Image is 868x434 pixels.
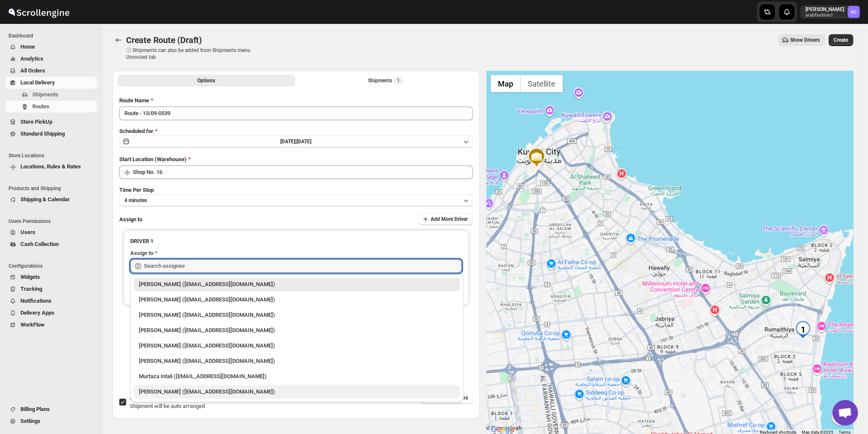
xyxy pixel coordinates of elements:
span: [DATE] [296,139,311,145]
h3: DRIVER 1 [130,237,462,246]
div: All Route Options [112,90,480,373]
input: Search location [133,165,473,179]
span: Abizer Chikhly [848,6,859,18]
span: Create Route (Draft) [126,35,202,45]
span: Start Location (Warehouse) [119,156,187,162]
button: Routes [5,101,97,113]
span: Assign to [119,216,142,223]
button: [DATE]|[DATE] [119,136,473,148]
span: Dashboard [9,32,98,39]
span: Products and Shipping [9,185,98,192]
p: arabfashion1 [805,13,844,18]
button: Map camera controls [832,408,849,425]
li: Nagendra Reddy (fnsalonsecretary@gmail.com) [130,383,463,399]
span: Tracking [20,286,42,292]
span: Notifications [20,298,52,304]
span: Add More Driver [431,216,468,223]
div: Assign to [130,249,153,258]
li: Murtaza Bhai Sagwara (murtazarata786@gmail.com) [130,307,463,322]
img: ScrollEngine [7,1,71,23]
div: [PERSON_NAME] ([EMAIL_ADDRESS][DOMAIN_NAME]) [139,326,455,335]
span: Store Locations [9,152,98,159]
button: Locations, Rules & Rates [5,161,97,173]
div: [PERSON_NAME] ([EMAIL_ADDRESS][DOMAIN_NAME]) [139,311,455,319]
div: 1 [794,321,811,338]
span: Billing Plans [20,406,50,412]
span: Standard Shipping [20,130,65,137]
button: Add More Driver [419,213,473,225]
button: Users [5,226,97,238]
span: WorkFlow [20,321,45,328]
span: Scheduled for [119,128,153,134]
span: Configurations [9,263,98,269]
li: Anil Trivedi (siddhu37.trivedi@gmail.com) [130,353,463,368]
span: 4 minutes [124,197,147,204]
div: Murtaza Intali ([EMAIL_ADDRESS][DOMAIN_NAME]) [139,372,455,381]
button: User menu [800,5,860,19]
span: Shipment will be auto arranged [130,403,205,409]
button: Shipments [5,89,97,101]
div: [PERSON_NAME] ([EMAIL_ADDRESS][DOMAIN_NAME]) [139,388,455,396]
span: Local Delivery [20,79,55,86]
button: Settings [5,415,97,427]
button: Delivery Apps [5,307,97,319]
button: Cash Collection [5,238,97,250]
span: Time Per Stop [119,187,154,193]
div: [PERSON_NAME] ([EMAIL_ADDRESS][DOMAIN_NAME]) [139,280,455,289]
button: Tracking [5,283,97,295]
button: Shipping & Calendar [5,194,97,205]
input: Search assignee [144,259,462,273]
li: Ali Hussain (alihita52@gmail.com) [130,322,463,337]
span: Show Drivers [790,37,820,43]
button: Notifications [5,295,97,307]
span: Users Permissions [9,218,98,225]
span: 1 [397,77,400,84]
span: Settings [20,418,40,424]
span: Delivery Apps [20,310,55,316]
span: Analytics [20,55,43,62]
div: Shipments [368,76,403,85]
span: Create [834,37,848,43]
span: Shipments [32,91,58,98]
button: 4 minutes [119,194,473,206]
div: Open chat [832,400,858,425]
button: All Orders [5,65,97,77]
input: Eg: Bengaluru Route [119,107,473,120]
p: ⓘ Shipments can also be added from Shipments menu Unrouted tab [126,47,260,61]
button: Widgets [5,271,97,283]
li: Manan Miyaji (miyaji5253@gmail.com) [130,337,463,353]
span: Shipping & Calendar [20,196,70,203]
button: Show satellite imagery [520,75,563,92]
li: Abizer Chikhly (abizertc@gmail.com) [130,278,463,291]
button: Home [5,41,97,53]
p: [PERSON_NAME] [805,6,844,13]
button: Selected Shipments [297,75,474,87]
div: [PERSON_NAME] ([EMAIL_ADDRESS][DOMAIN_NAME]) [139,295,455,304]
button: All Route Options [118,75,295,87]
button: Billing Plans [5,403,97,415]
span: AI Optimize [130,394,158,401]
button: Create [828,34,853,46]
span: Home [20,43,35,50]
span: Route Name [119,97,149,104]
button: Show Drivers [778,34,825,46]
text: AC [851,9,857,15]
span: All Orders [20,67,45,74]
div: [PERSON_NAME] ([EMAIL_ADDRESS][DOMAIN_NAME]) [139,357,455,365]
li: Murtaza Intali (intaliwalamurtaza@gmail.com) [130,368,463,383]
span: Routes [32,103,49,110]
span: Options [197,77,215,84]
span: [DATE] | [280,139,296,145]
span: Store PickUp [20,119,52,125]
span: Locations, Rules & Rates [20,163,81,170]
span: Cash Collection [20,241,59,247]
span: Users [20,229,35,235]
div: [PERSON_NAME] ([EMAIL_ADDRESS][DOMAIN_NAME]) [139,341,455,350]
span: Widgets [20,274,40,280]
button: Routes [112,34,124,46]
button: Analytics [5,53,97,65]
button: Show street map [491,75,520,92]
li: Aziz Taher (azizchikhly53@gmail.com) [130,291,463,307]
button: WorkFlow [5,319,97,331]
